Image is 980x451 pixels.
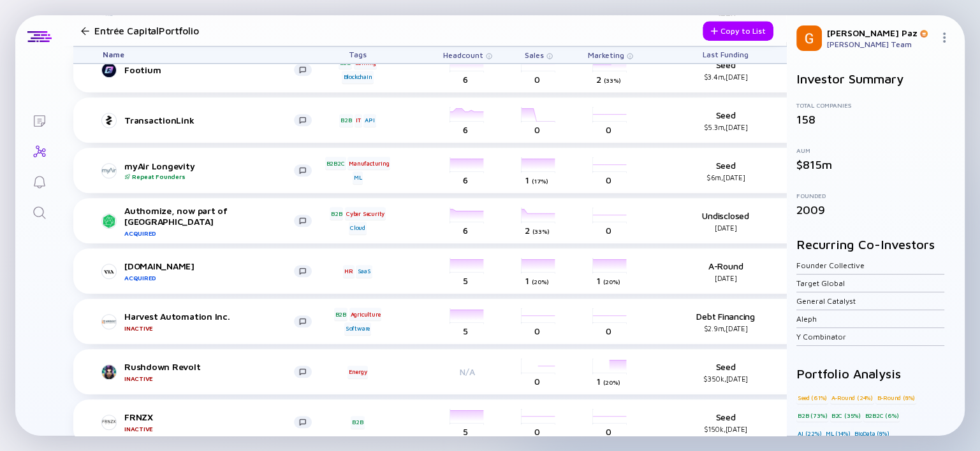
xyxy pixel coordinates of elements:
div: Cyber Security [345,207,386,220]
div: Seed (61%) [796,391,828,404]
div: Seed [684,361,767,383]
div: ML (14%) [824,427,851,440]
a: myAir LongevityRepeat Founders [103,161,322,180]
div: Undisclosed [684,210,767,232]
div: Acquired [124,274,294,282]
div: [DATE] [684,224,767,232]
div: Inactive [124,324,294,332]
div: $3.4m, [DATE] [684,73,767,81]
div: TransactionLink [124,115,294,125]
div: $5.3m, [DATE] [684,123,767,131]
div: B2B [339,114,353,127]
div: SaaS [356,265,372,278]
div: Energy [347,366,369,378]
a: General Catalyst [796,296,856,306]
div: Harvest Automation Inc. [124,311,294,332]
div: Name [92,47,322,63]
a: Founder Collective [796,261,865,270]
div: A-Round [684,261,767,282]
div: B2B [351,416,364,429]
h2: Recurring Co-Investors [796,237,954,252]
div: Cloud [349,222,367,234]
div: [DATE] [684,274,767,282]
div: IT [355,114,362,127]
div: Tags [322,47,393,63]
div: Seed [684,412,767,433]
h2: Investor Summary [796,71,954,86]
a: FRNZXInactive [103,412,322,433]
div: A-Round (24%) [830,391,874,404]
div: Authomize, now part of [GEOGRAPHIC_DATA] [124,205,294,237]
div: ML [353,171,363,184]
div: [PERSON_NAME] Paz [827,27,934,38]
div: 158 [796,113,954,126]
a: Footium [103,62,322,78]
div: [DOMAIN_NAME] [124,261,294,282]
div: B2B [334,308,347,320]
a: Aleph [796,314,817,324]
div: B2B [330,207,343,220]
div: 2009 [796,203,954,217]
div: Founded [796,192,954,199]
div: $2.9m, [DATE] [684,324,767,333]
div: $815m [796,158,954,171]
a: TransactionLink [103,113,322,128]
a: Search [15,196,63,227]
a: Reminders [15,166,63,196]
div: BigData (8%) [853,427,891,440]
div: Seed [684,160,767,182]
div: B2B2C [325,157,346,169]
button: Copy to List [703,21,773,41]
div: B2B (73%) [796,409,828,422]
div: AI (22%) [796,427,823,440]
span: Marketing [588,50,624,60]
h1: Entrée Capital Portfolio [94,25,199,36]
div: $350k, [DATE] [684,375,767,383]
a: Lists [15,104,63,135]
div: Seed [684,110,767,131]
a: Target Global [796,278,845,288]
span: Headcount [443,50,483,60]
a: Authomize, now part of [GEOGRAPHIC_DATA]Acquired [103,205,322,237]
div: Debt Financing [684,311,767,333]
div: $6m, [DATE] [684,173,767,182]
span: Sales [525,50,544,60]
div: Footium [124,64,294,75]
div: FRNZX [124,412,294,433]
div: Manufacturing [347,157,390,169]
div: B2B2C (6%) [863,409,900,422]
div: Agriculture [349,308,382,320]
a: Investor Map [15,135,63,166]
div: B2C (35%) [830,409,862,422]
div: B-Round (8%) [875,391,916,404]
div: Seed [684,59,767,81]
img: Menu [939,32,949,43]
a: Y Combinator [796,332,846,341]
div: Software [344,322,371,335]
div: HR [343,265,355,278]
div: Acquired [124,229,294,237]
div: Rushdown Revolt [124,361,294,382]
div: Blockchain [342,71,373,83]
div: AUM [796,147,954,154]
div: N/A [432,354,503,389]
div: Total Companies [796,101,954,109]
div: $150k, [DATE] [684,425,767,433]
a: Rushdown RevoltInactive [103,361,322,382]
a: [DOMAIN_NAME]Acquired [103,261,322,282]
h2: Portfolio Analysis [796,366,954,381]
img: Gil Profile Picture [796,25,822,51]
div: Inactive [124,425,294,433]
div: Repeat Founders [124,173,294,180]
div: Inactive [124,375,294,382]
div: [PERSON_NAME] Team [827,39,934,49]
a: Harvest Automation Inc.Inactive [103,311,322,332]
span: Last Funding [703,50,749,60]
div: API [363,114,376,127]
div: myAir Longevity [124,161,294,180]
